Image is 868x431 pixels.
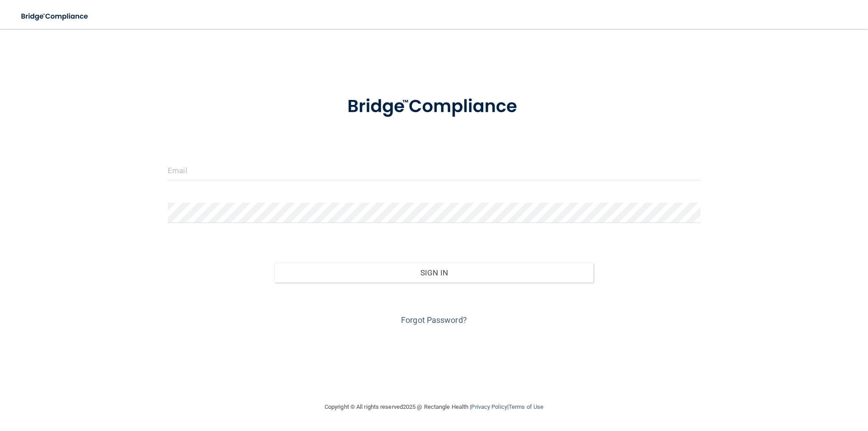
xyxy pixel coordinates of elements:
[14,7,97,26] img: bridge_compliance_login_screen.278c3ca4.svg
[401,315,467,325] a: Forgot Password?
[471,403,507,410] a: Privacy Policy
[168,160,700,180] input: Email
[269,393,599,422] div: Copyright © All rights reserved 2025 @ Rectangle Health | |
[329,83,539,130] img: bridge_compliance_login_screen.278c3ca4.svg
[509,403,543,410] a: Terms of Use
[274,263,594,283] button: Sign In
